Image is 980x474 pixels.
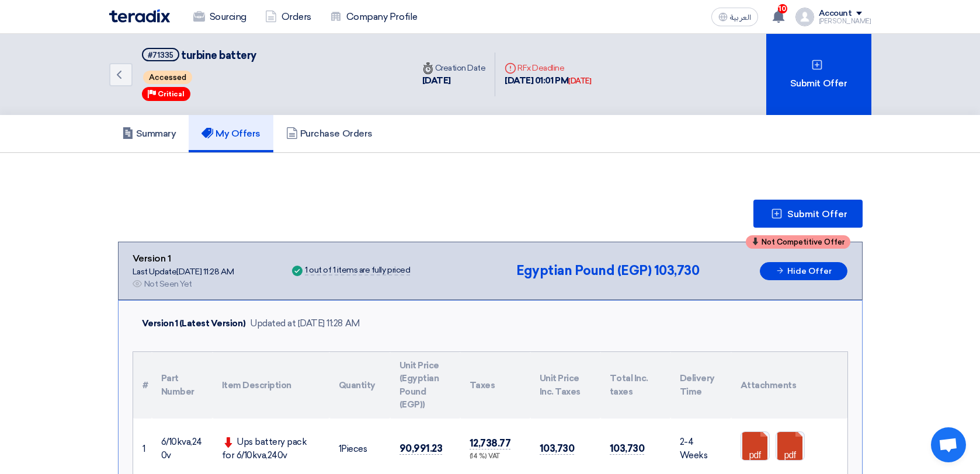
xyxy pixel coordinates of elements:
[144,278,192,290] div: Not Seen Yet
[250,317,360,330] div: Updated at [DATE] 11:28 AM
[530,352,600,419] th: Unit Price Inc. Taxes
[731,352,847,419] th: Attachments
[819,18,871,25] div: [PERSON_NAME]
[931,427,966,462] div: Open chat
[222,435,320,462] div: Ups battery pack for 6/10kva,240v
[819,9,852,19] div: Account
[399,442,443,455] span: 90,991.23
[654,263,700,278] span: 103,730
[201,128,260,140] h5: My Offers
[470,452,521,462] div: (14 %) VAT
[329,352,390,419] th: Quantity
[600,352,670,419] th: Total Inc. taxes
[422,62,486,74] div: Creation Date
[184,4,256,30] a: Sourcing
[460,352,530,419] th: Taxes
[730,13,751,22] span: العربية
[505,62,591,74] div: RFx Deadline
[189,115,273,152] a: My Offers
[760,262,847,280] button: Hide Offer
[516,263,651,278] span: Egyptian Pound (EGP)
[766,34,871,115] div: Submit Offer
[181,49,256,62] span: turbine battery
[321,4,427,30] a: Company Profile
[122,128,176,140] h5: Summary
[305,266,410,276] div: 1 out of 1 items are fully priced
[109,115,189,152] a: Summary
[787,210,847,219] span: Submit Offer
[213,352,329,419] th: Item Description
[133,352,152,419] th: #
[142,48,256,62] h5: turbine battery
[133,252,234,266] div: Version 1
[142,317,246,330] div: Version 1 (Latest Version)
[109,9,170,23] img: Teradix logo
[670,352,731,419] th: Delivery Time
[286,128,373,140] h5: Purchase Orders
[568,75,591,87] div: [DATE]
[158,90,185,98] span: Critical
[143,71,192,84] span: Accessed
[505,74,591,88] div: [DATE] 01:01 PM
[540,442,575,455] span: 103,730
[762,238,845,246] span: Not Competitive Offer
[610,442,645,455] span: 103,730
[152,352,213,419] th: Part Number
[422,74,486,88] div: [DATE]
[339,444,342,454] span: 1
[711,8,758,26] button: العربية
[390,352,460,419] th: Unit Price (Egyptian Pound (EGP))
[148,51,173,59] div: #71335
[470,437,511,449] span: 12,738.77
[133,266,234,278] div: Last Update [DATE] 11:28 AM
[256,4,321,30] a: Orders
[273,115,385,152] a: Purchase Orders
[753,200,863,228] button: Submit Offer
[778,4,787,13] span: 10
[795,8,814,26] img: profile_test.png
